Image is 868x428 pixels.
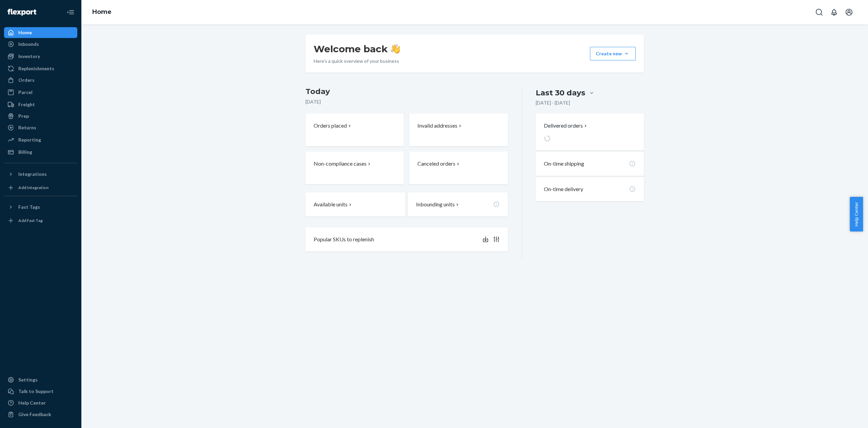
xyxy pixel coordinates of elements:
button: Open Search Box [812,5,826,19]
p: On-time shipping [544,160,584,168]
div: Add Integration [18,185,48,190]
button: Non-compliance cases [305,152,404,184]
a: Inventory [4,51,77,62]
div: Home [18,29,32,36]
p: Canceled orders [417,160,455,168]
img: hand-wave emoji [391,44,400,54]
p: Invalid addresses [417,122,457,130]
button: Available units [305,192,405,217]
p: Popular SKUs to replenish [314,236,374,243]
div: Fast Tags [18,204,40,210]
div: Billing [18,149,32,155]
a: Inbounds [4,39,77,50]
button: Invalid addresses [409,114,508,146]
a: Help Center [4,397,77,408]
button: Help Center [850,197,863,231]
ol: breadcrumbs [87,2,117,22]
a: Add Integration [4,182,77,193]
div: Parcel [18,89,33,96]
button: Fast Tags [4,202,77,212]
div: Inbounds [18,41,39,48]
div: Help Center [18,399,46,406]
p: Non-compliance cases [314,160,367,168]
a: Parcel [4,87,77,98]
a: Freight [4,99,77,110]
p: On-time delivery [544,185,583,193]
p: Here’s a quick overview of your business [314,58,400,64]
button: Talk to Support [4,386,77,397]
div: Returns [18,124,36,131]
a: Add Fast Tag [4,215,77,226]
a: Replenishments [4,63,77,74]
button: Integrations [4,169,77,180]
p: Inbounding units [416,201,455,208]
button: Give Feedback [4,409,77,420]
a: Settings [4,374,77,385]
div: Give Feedback [18,411,51,418]
div: Orders [18,77,35,83]
a: Prep [4,111,77,122]
button: Create new [590,47,636,60]
h1: Welcome back [314,43,400,55]
div: Replenishments [18,65,54,72]
div: Settings [18,376,38,383]
a: Home [4,27,77,38]
img: Flexport logo [7,9,36,16]
button: Inbounding units [408,192,508,217]
button: Close Navigation [64,5,77,19]
div: Integrations [18,171,47,178]
p: Orders placed [314,122,347,130]
a: Billing [4,147,77,157]
button: Open notifications [827,5,841,19]
div: Reporting [18,136,41,143]
a: Home [92,8,112,16]
button: Canceled orders [409,152,508,184]
div: Freight [18,101,35,108]
p: [DATE] - [DATE] [536,99,570,106]
div: Last 30 days [536,88,585,98]
p: Available units [314,201,348,208]
div: Add Fast Tag [18,218,43,223]
h3: Today [305,86,508,97]
button: Delivered orders [544,122,588,130]
a: Returns [4,122,77,133]
button: Orders placed [305,114,404,146]
p: [DATE] [305,98,508,105]
div: Inventory [18,53,40,60]
div: Prep [18,113,29,119]
a: Orders [4,75,77,86]
button: Open account menu [842,5,856,19]
a: Reporting [4,134,77,145]
div: Talk to Support [18,388,54,395]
